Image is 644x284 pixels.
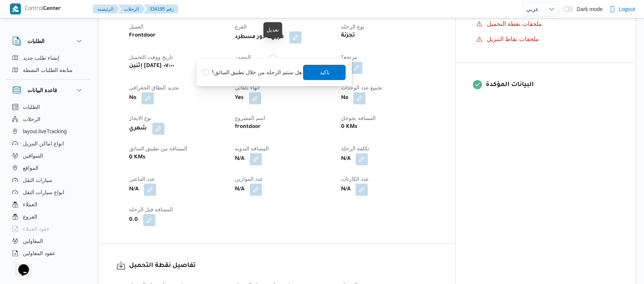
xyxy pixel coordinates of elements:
h3: البيانات المؤكدة [486,80,618,90]
img: X8yXhbKr1z7QwAAAABJRU5ErkJggg== [10,3,21,14]
div: تعديل [266,25,279,34]
span: ملحقات نقطة التحميل [487,21,542,27]
span: سيارات النقل [23,176,53,185]
b: تجزئة [341,31,355,40]
span: Dark mode [574,6,603,12]
button: إنشاء طلب جديد [9,52,87,64]
span: تاكيد [319,68,329,77]
b: 0.0 [129,215,138,225]
button: الرئيسيه [93,5,120,14]
span: متابعة الطلبات النشطة [23,65,73,75]
span: تحديد النطاق الجغرافى [129,85,179,91]
span: نوع الايجار [129,115,151,121]
span: مرتجع؟ [341,54,357,60]
b: إثنين [DATE] ٠٧:٠٠ [129,62,174,71]
span: تجميع عدد الوحدات [341,85,382,91]
button: Logout [606,2,638,17]
span: انهاء تلقائي [235,85,260,91]
span: العميل [129,24,143,30]
span: عدد الموازين [235,176,263,182]
iframe: chat widget [8,254,32,276]
label: هل ستتم الرحله من خلال تطبيق السائق؟ [202,68,301,77]
span: المسافه من تطبيق السائق [129,145,187,152]
span: ملحقات نقطة التحميل [487,19,542,29]
button: متابعة الطلبات النشطة [9,64,87,76]
b: N/A [235,185,244,194]
span: المقاولين [23,236,43,246]
button: الرحلات [9,113,87,125]
span: المواقع [23,163,38,172]
b: شهري [129,124,147,133]
button: 334195 رقم [143,5,178,14]
button: عقود المقاولين [9,247,87,259]
h3: الطلبات [27,37,45,46]
span: الرحلات [23,115,40,124]
div: قاعدة البيانات [6,101,90,266]
button: السواقين [9,150,87,162]
b: No [129,94,136,103]
h3: قاعدة البيانات [27,86,57,95]
span: ملحقات نقاط التنزيل [487,35,539,44]
span: إنشاء طلب جديد [23,53,59,62]
button: انواع اماكن التنزيل [9,137,87,150]
h3: تفاصيل نقطة التحميل [129,261,438,271]
button: layout.liveTracking [9,125,87,137]
span: المصدر [235,54,251,60]
button: عقود العملاء [9,223,87,235]
button: ملحقات نقاط التنزيل [473,33,618,45]
b: N/A [341,155,350,164]
span: الفروع [23,212,37,221]
b: frontdoor [235,123,261,132]
b: N/A [341,185,350,194]
span: انواع سيارات النقل [23,188,64,197]
b: Yes [235,94,244,103]
span: المسافه اليدويه [235,145,269,152]
button: الرحلات [118,5,145,14]
button: اجهزة التليفون [9,259,87,271]
b: N/A [129,185,139,194]
span: اسم المشروع [235,115,265,121]
b: 0 KMs [341,123,357,132]
button: الطلبات [9,101,87,113]
b: فرونت دور مسطرد [235,33,284,42]
span: الطلبات [23,102,40,112]
span: المسافه فبل الرحله [129,206,173,212]
button: تاكيد [303,65,346,80]
span: تاريخ ووقت التحميل [129,54,173,60]
button: المقاولين [9,235,87,247]
button: الطلبات [12,37,84,46]
span: layout.liveTracking [23,127,67,136]
button: ملحقات نقطة التحميل [473,18,618,30]
button: سيارات النقل [9,174,87,186]
span: عقود المقاولين [23,249,55,258]
button: قاعدة البيانات [12,86,84,95]
span: عدد الكارتات [341,176,368,182]
span: Logout [618,5,635,14]
span: العملاء [23,200,37,209]
span: تكلفة الرحلة [341,145,369,152]
span: اجهزة التليفون [23,261,54,270]
span: السواقين [23,151,43,160]
span: المسافه بجوجل [341,115,375,121]
b: Frontdoor [129,31,156,40]
button: العملاء [9,198,87,211]
span: ملحقات نقاط التنزيل [487,36,539,42]
span: الفرع [235,24,247,30]
span: عقود العملاء [23,224,49,233]
span: نوع الرحله [341,24,364,30]
b: Center [43,6,61,12]
b: N/A [235,155,244,164]
b: 0 KMs [129,153,145,162]
button: انواع سيارات النقل [9,186,87,198]
button: المواقع [9,162,87,174]
b: No [341,94,348,103]
span: انواع اماكن التنزيل [23,139,64,148]
button: الفروع [9,211,87,223]
div: الطلبات [6,52,90,79]
span: عدد التباعين [129,176,155,182]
